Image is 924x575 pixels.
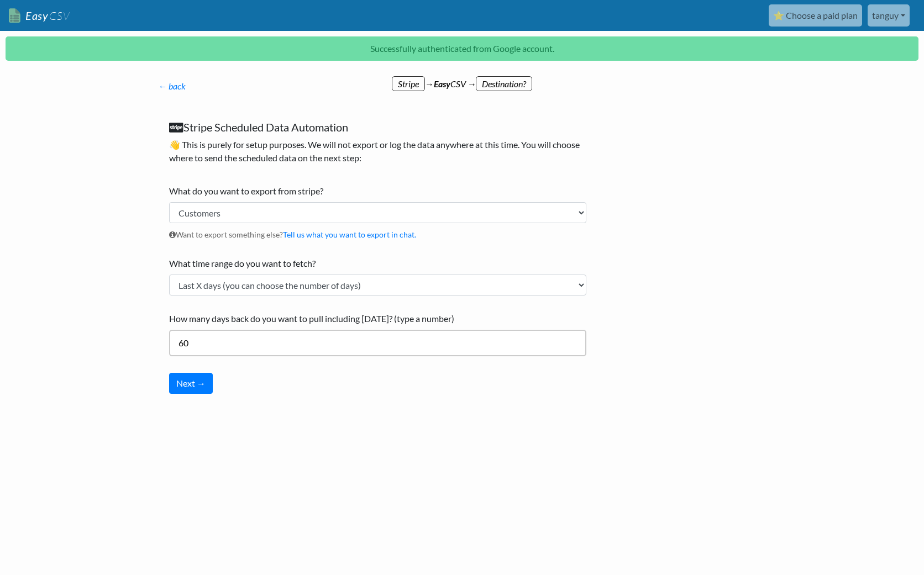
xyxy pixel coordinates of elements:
span: CSV [48,9,70,23]
a: Tell us what you want to export in chat. [283,230,416,239]
p: Successfully authenticated from Google account. [6,36,918,61]
a: EasyCSV [9,4,70,27]
a: tanguy [868,4,910,27]
a: ← back [158,81,186,91]
p: 👋 This is purely for setup purposes. We will not export or log the data anywhere at this time. Yo... [169,138,597,165]
div: → CSV → [147,66,777,91]
h5: Stripe Scheduled Data Automation [169,120,597,134]
label: How many days back do you want to pull including [DATE]? (type a number) [169,312,586,325]
button: Next → [169,373,213,394]
a: ⭐ Choose a paid plan [769,4,862,27]
p: Want to export something else? [169,223,586,240]
label: What do you want to export from stripe? [169,184,586,198]
label: What time range do you want to fetch? [169,257,586,270]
